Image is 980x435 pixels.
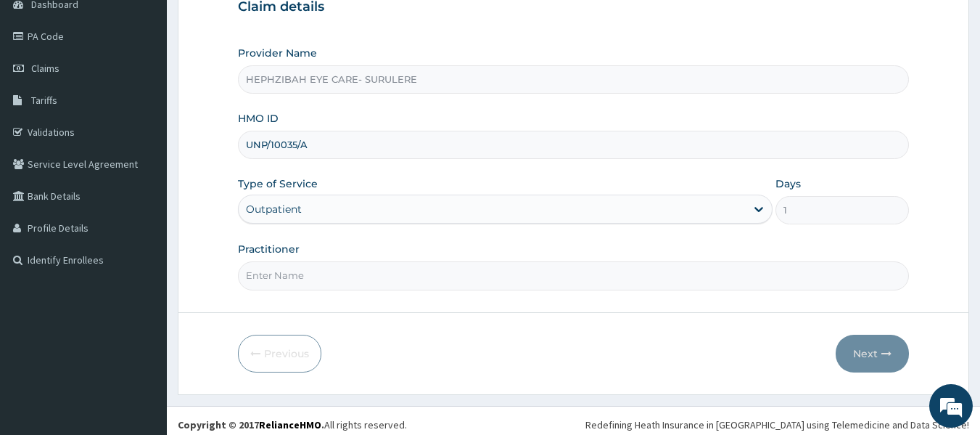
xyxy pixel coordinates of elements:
[27,73,59,109] img: d_794563401_company_1708531726252_794563401
[238,7,273,42] div: Minimize live chat window
[259,418,321,431] a: RelianceHMO
[238,111,279,126] label: HMO ID
[84,127,200,274] span: We're online!
[238,242,300,256] label: Practitioner
[31,94,57,107] span: Tariffs
[7,285,276,336] textarea: Type your message and hit 'Enter'
[238,46,317,60] label: Provider Name
[585,418,969,432] div: Redefining Heath Insurance in [GEOGRAPHIC_DATA] using Telemedicine and Data Science!
[775,176,801,191] label: Days
[238,335,321,373] button: Previous
[31,62,59,75] span: Claims
[238,261,910,290] input: Enter Name
[178,418,324,431] strong: Copyright © 2017 .
[238,131,910,159] input: Enter HMO ID
[836,335,909,373] button: Next
[238,176,318,191] label: Type of Service
[246,202,302,216] div: Outpatient
[75,81,244,100] div: Chat with us now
